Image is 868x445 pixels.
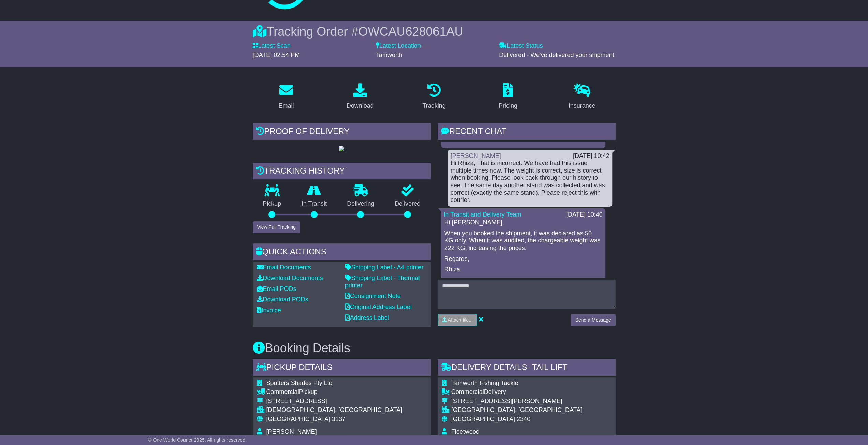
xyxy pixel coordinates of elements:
div: Tracking history [253,163,431,181]
label: Latest Status [499,42,543,50]
p: Hi [PERSON_NAME], [444,219,602,226]
div: Download [347,101,374,110]
p: When you booked the shipment, it was declared as 50 KG only. When it was audited, the chargeable ... [444,230,602,252]
img: GetPodImage [339,146,344,151]
div: Proof of Delivery [253,123,431,142]
a: In Transit and Delivery Team [444,211,521,218]
div: RECENT CHAT [438,123,616,142]
p: Rhiza [444,266,602,273]
p: Regards, [444,255,602,263]
a: Consignment Note [345,293,401,299]
a: Email [274,81,298,113]
div: Tracking [422,101,445,110]
label: Latest Scan [253,42,291,50]
span: [DATE] 02:54 PM [253,51,300,58]
p: In Transit [291,200,337,208]
span: Fleetwood [451,428,480,435]
span: Delivered - We've delivered your shipment [499,51,614,58]
span: Tamworth Fishing Tackle [451,380,518,386]
span: [GEOGRAPHIC_DATA] [266,416,330,422]
a: Invoice [257,307,281,314]
div: [STREET_ADDRESS] [266,398,402,405]
div: Hi Rhiza, That is incorrect. We have had this issue multiple times now. The weight is correct, si... [451,160,609,204]
div: [DATE] 10:42 [573,152,609,160]
span: Spotters Shades Pty Ltd [266,380,333,386]
a: Pricing [494,81,522,113]
div: Delivery Details [438,359,616,377]
div: Insurance [569,101,595,110]
a: Shipping Label - Thermal printer [345,275,420,289]
p: Pickup [253,200,292,208]
a: Insurance [564,81,600,113]
span: Tamworth [376,51,402,58]
h3: Booking Details [253,341,616,355]
p: Delivered [384,200,431,208]
div: Pickup [266,388,402,396]
span: OWCAU628061AU [358,25,463,39]
span: [PERSON_NAME] [266,428,317,435]
a: [PERSON_NAME] [451,152,501,159]
span: Commercial [266,388,299,395]
p: Delivering [337,200,385,208]
div: Quick Actions [253,243,431,262]
span: - Tail Lift [527,362,567,372]
span: 3137 [332,416,345,422]
a: Download Documents [257,275,323,281]
div: Tracking Order # [253,24,616,39]
span: 2340 [517,416,530,422]
div: Pickup Details [253,359,431,377]
div: [DEMOGRAPHIC_DATA], [GEOGRAPHIC_DATA] [266,406,402,414]
label: Latest Location [376,42,421,50]
span: [GEOGRAPHIC_DATA] [451,416,515,422]
a: Address Label [345,314,389,321]
span: © One World Courier 2025. All rights reserved. [148,437,247,443]
a: Download PODs [257,296,308,303]
a: Email PODs [257,285,296,292]
a: Email Documents [257,264,311,271]
div: [GEOGRAPHIC_DATA], [GEOGRAPHIC_DATA] [451,406,583,414]
a: Original Address Label [345,303,412,310]
div: [DATE] 10:40 [566,211,603,219]
span: Commercial [451,388,484,395]
button: Send a Message [571,314,615,326]
div: [STREET_ADDRESS][PERSON_NAME] [451,398,583,405]
a: Download [342,81,378,113]
div: Delivery [451,388,583,396]
a: Shipping Label - A4 printer [345,264,424,271]
div: Pricing [499,101,517,110]
a: Tracking [418,81,450,113]
button: View Full Tracking [253,221,300,233]
div: Email [278,101,294,110]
